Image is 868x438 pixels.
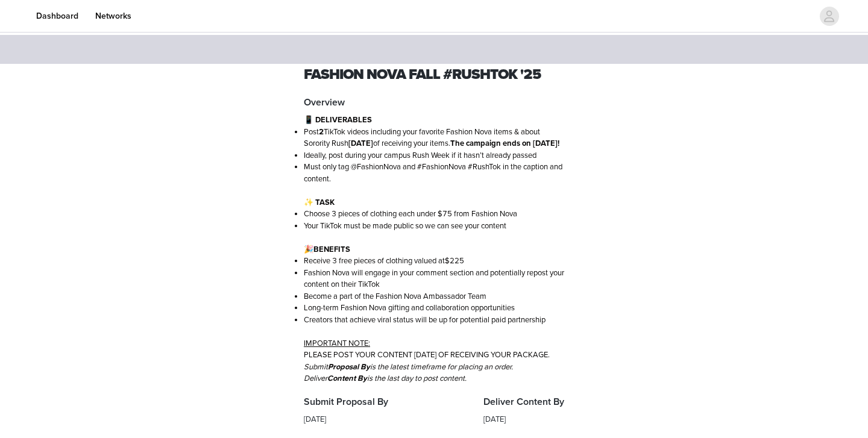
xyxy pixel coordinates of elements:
span: Receive 3 free pieces of clothing valued at [304,256,445,266]
a: Networks [88,2,139,30]
h4: Submit Proposal By [304,395,388,409]
span: 📱 DELIVERABLES [304,115,372,125]
div: [DATE] [483,414,564,426]
div: avatar [823,7,835,26]
h4: Overview [304,95,564,110]
h1: Fashion Nova Fall #RushTok '25 [304,64,564,86]
strong: Proposal By [328,362,370,372]
h4: Deliver Content By [483,395,564,409]
strong: 2 [319,127,324,137]
span: PLEASE POST YOUR CONTENT [DATE] OF RECEIVING YOUR PACKAGE. [304,350,550,360]
li: Your TikTok must be made public so we can see your content [304,221,564,233]
span: Must only tag @FashionNova and #FashionNova #RushTok in the caption and content. [304,162,562,184]
strong: Content By [327,374,367,383]
span: $225 [445,256,464,266]
span: BENEFITS [304,245,350,254]
span: deally, post during your campus Rush Week if it hasn’t already passed [306,151,536,160]
em: Deliver is the last day to post content. [304,374,467,383]
span: ✨ [304,198,313,207]
span: Fashion Nova will engage in your comment section and potentially repost your content on their TikTok [304,268,564,290]
span: 🎉 [304,245,313,254]
span: IMPORTANT NOTE: [304,339,370,348]
span: Long-term Fashion Nova gifting and collaboration opportunities [304,303,515,313]
strong: The campaign ends on [DATE]! [450,139,559,148]
span: I [304,151,306,160]
a: Dashboard [29,2,86,30]
strong: [DATE] [348,139,373,148]
span: TASK [315,198,335,207]
span: Post TikTok videos including your favorite Fashion Nova items & about Sorority Rush of receiving ... [304,127,559,149]
span: Become a part of the Fashion Nova Ambassador Team [304,292,486,301]
div: [DATE] [304,414,388,426]
span: Choose 3 pieces of clothing each under $75 from Fashion Nova [304,209,517,219]
span: Creators that achieve viral status will be up for potential paid partnership [304,315,546,325]
em: Submit is the latest timeframe for placing an order. [304,362,513,372]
